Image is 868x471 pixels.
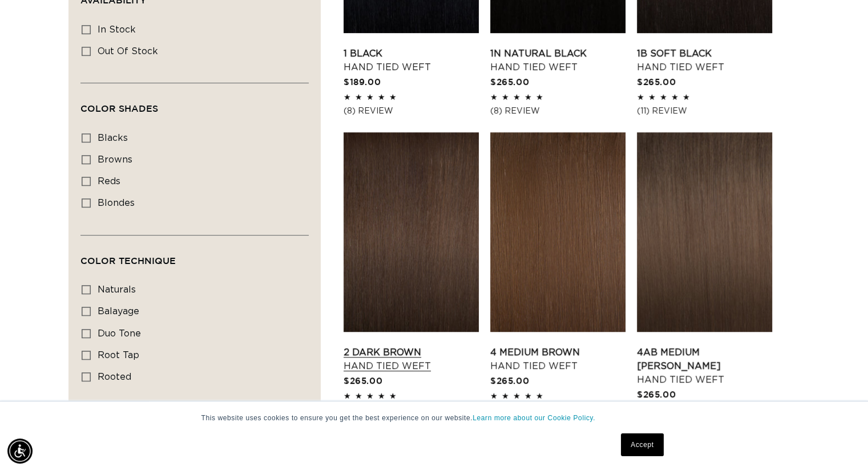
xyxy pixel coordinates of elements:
[7,438,33,464] div: Accessibility Menu
[201,413,667,423] p: This website uses cookies to ensure you get the best experience on our website.
[490,47,625,74] a: 1N Natural Black Hand Tied Weft
[98,155,132,164] span: browns
[637,47,772,74] a: 1B Soft Black Hand Tied Weft
[344,346,479,373] a: 2 Dark Brown Hand Tied Weft
[80,83,309,124] summary: Color Shades (0 selected)
[98,198,135,208] span: blondes
[98,307,139,316] span: balayage
[473,414,595,422] a: Learn more about our Cookie Policy.
[98,47,158,56] span: Out of stock
[80,103,158,113] span: Color Shades
[98,133,128,143] span: blacks
[98,372,131,381] span: rooted
[80,255,176,266] span: Color Technique
[637,346,772,387] a: 4AB Medium [PERSON_NAME] Hand Tied Weft
[98,177,120,186] span: reds
[490,346,625,373] a: 4 Medium Brown Hand Tied Weft
[80,235,309,277] summary: Color Technique (0 selected)
[98,25,136,34] span: In stock
[344,47,479,74] a: 1 Black Hand Tied Weft
[98,351,139,360] span: root tap
[621,433,663,456] a: Accept
[98,285,136,294] span: naturals
[98,329,141,338] span: duo tone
